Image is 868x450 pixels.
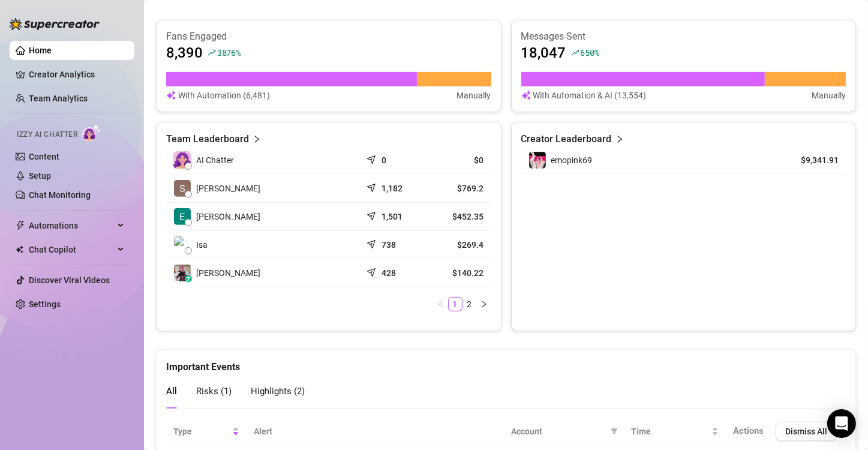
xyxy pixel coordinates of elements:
article: Manually [457,89,491,102]
li: 2 [462,297,477,311]
span: right [480,301,488,308]
span: rise [571,49,579,57]
img: logo-BBDzfeDw.svg [10,18,100,30]
article: $269.4 [433,239,483,251]
article: $0 [433,154,483,166]
button: right [477,297,491,311]
span: Type [173,425,230,438]
span: AI Chatter [196,154,234,167]
img: Essie [174,208,191,225]
article: 1,501 [382,211,403,223]
span: send [367,209,379,221]
article: 0 [382,154,386,166]
div: Important Events [166,350,846,374]
span: Actions [733,425,764,436]
th: Type [166,417,247,446]
span: Risks ( 1 ) [196,386,232,397]
a: Creator Analytics [29,65,125,84]
span: right [253,132,261,146]
span: filter [611,428,618,435]
article: 18,047 [521,43,566,62]
span: send [367,152,379,164]
article: Team Leaderboard [166,132,249,146]
article: Manually [812,89,846,102]
th: Alert [247,417,504,446]
span: Izzy AI Chatter [17,129,77,140]
a: Setup [29,171,51,181]
span: filter [608,422,620,440]
li: Previous Page [434,297,448,311]
span: Isa [196,238,208,251]
img: AI Chatter [82,124,101,142]
img: Britney Black [174,265,191,281]
span: [PERSON_NAME] [196,266,260,280]
a: Discover Viral Videos [29,275,110,285]
span: Automations [29,216,114,235]
article: With Automation & AI (13,554) [533,89,647,102]
img: svg%3e [166,89,176,102]
span: Dismiss All [785,427,827,436]
span: thunderbolt [16,221,25,230]
a: 2 [463,298,476,311]
article: Fans Engaged [166,30,491,43]
span: All [166,386,177,397]
span: [PERSON_NAME] [196,182,260,195]
div: z [185,275,192,283]
a: 1 [449,298,462,311]
img: Sheila Ngigi [174,180,191,197]
span: Account [511,425,606,438]
span: send [367,237,379,249]
span: send [367,265,379,277]
a: Home [29,46,52,55]
span: left [437,301,444,308]
article: $140.22 [433,267,483,279]
a: Content [29,152,59,161]
span: right [615,132,624,146]
span: Time [631,425,709,438]
article: Messages Sent [521,30,846,43]
span: Chat Copilot [29,240,114,259]
img: emopink69 [529,152,546,169]
article: Creator Leaderboard [521,132,612,146]
article: 738 [382,239,396,251]
span: rise [208,49,216,57]
a: Chat Monitoring [29,190,91,200]
span: [PERSON_NAME] [196,210,260,223]
img: izzy-ai-chatter-avatar-DDCN_rTZ.svg [173,151,191,169]
div: Open Intercom Messenger [827,409,856,438]
span: 3876 % [217,47,241,58]
span: emopink69 [551,155,593,165]
span: send [367,181,379,193]
article: $452.35 [433,211,483,223]
th: Time [624,417,726,446]
article: 8,390 [166,43,203,62]
article: $769.2 [433,182,483,194]
span: 650 % [581,47,599,58]
a: Team Analytics [29,94,88,103]
li: 1 [448,297,462,311]
img: svg%3e [521,89,531,102]
button: Dismiss All [776,422,837,441]
button: left [434,297,448,311]
span: Highlights ( 2 ) [251,386,305,397]
article: With Automation (6,481) [178,89,270,102]
a: Settings [29,299,61,309]
li: Next Page [477,297,491,311]
img: Isa [174,236,191,253]
article: $9,341.91 [784,154,839,166]
article: 428 [382,267,396,279]
article: 1,182 [382,182,403,194]
img: Chat Copilot [16,245,23,254]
